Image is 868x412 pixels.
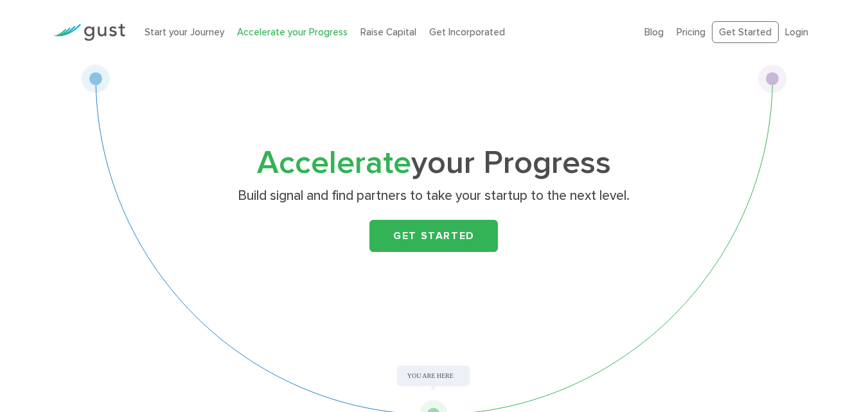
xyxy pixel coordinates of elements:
a: Start your Journey [145,26,224,38]
a: Get Started [712,21,779,44]
a: Raise Capital [360,26,416,38]
h1: your Progress [180,148,687,178]
a: Accelerate your Progress [237,26,348,38]
a: Blog [644,26,664,38]
img: Gust Logo [53,24,125,41]
span: Accelerate [257,144,411,182]
a: Pricing [677,26,705,38]
a: Get Incorporated [429,26,505,38]
p: Build signal and find partners to take your startup to the next level. [185,187,683,205]
a: Login [785,26,808,38]
a: Get Started [369,220,498,252]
